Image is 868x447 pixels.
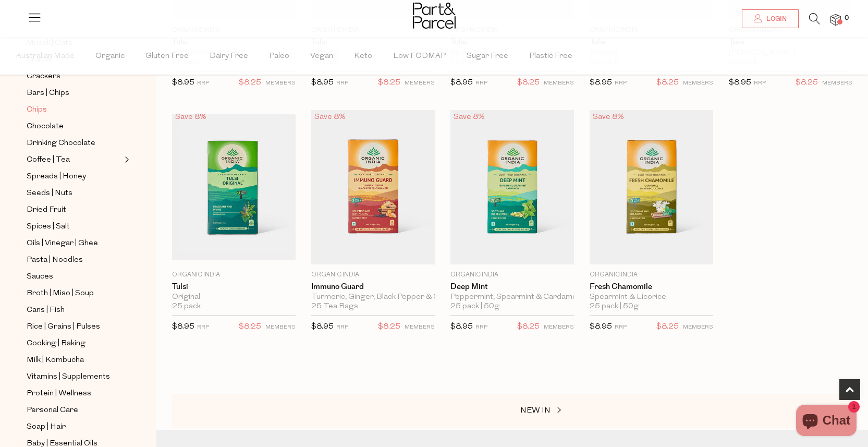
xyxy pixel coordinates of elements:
[27,371,110,383] span: Vitamins | Supplements
[172,110,210,124] div: Save 8%
[590,79,612,87] span: $8.95
[27,171,86,183] span: Spreads | Honey
[615,324,627,330] small: RRP
[311,323,334,331] span: $8.95
[529,38,572,75] span: Plastic Free
[842,14,851,23] span: 0
[590,270,713,280] p: Organic India
[656,320,679,334] span: $8.25
[590,110,627,124] div: Save 8%
[27,270,121,283] a: Sauces
[27,304,65,317] span: Cans | Fish
[450,79,473,87] span: $8.95
[27,370,121,383] a: Vitamins | Supplements
[27,170,121,183] a: Spreads | Honey
[393,38,446,75] span: Low FODMAP
[27,104,47,116] span: Chips
[311,79,334,87] span: $8.95
[27,120,121,133] a: Chocolate
[27,337,85,350] span: Cooking | Baking
[172,293,296,302] div: Original
[450,302,499,311] span: 25 pack | 50g
[615,80,627,86] small: RRP
[27,254,83,267] span: Pasta | Noodles
[450,323,473,331] span: $8.95
[145,38,189,75] span: Gluten Free
[210,38,248,75] span: Dairy Free
[27,137,121,150] a: Drinking Chocolate
[27,337,121,350] a: Cooking | Baking
[520,404,625,418] a: NEW IN
[311,270,435,280] p: Organic India
[27,321,100,333] span: Rice | Grains | Pulses
[27,70,121,83] a: Crackers
[27,404,121,417] a: Personal Care
[265,324,296,330] small: MEMBERS
[311,282,435,292] a: Immuno Guard
[450,293,574,302] div: Peppermint, Spearmint & Cardamom
[122,153,129,166] button: Expand/Collapse Coffee | Tea
[27,221,70,233] span: Spices | Salt
[311,110,349,124] div: Save 8%
[683,324,713,330] small: MEMBERS
[754,80,766,86] small: RRP
[172,282,296,292] a: Tulsi
[27,421,66,433] span: Soap | Hair
[475,324,487,330] small: RRP
[27,153,121,166] a: Coffee | Tea
[269,38,289,75] span: Paleo
[27,204,66,216] span: Dried Fruit
[311,293,435,302] div: Turmeric, Ginger, Black Pepper & Cinnamon
[822,80,852,86] small: MEMBERS
[27,354,84,367] span: Milk | Kombucha
[520,407,551,415] span: NEW IN
[405,324,435,330] small: MEMBERS
[197,324,209,330] small: RRP
[27,287,121,300] a: Broth | Miso | Soup
[27,87,121,100] a: Bars | Chips
[450,282,574,292] a: Deep Mint
[590,323,612,331] span: $8.95
[450,110,574,264] img: Deep Mint
[796,76,818,90] span: $8.25
[239,320,261,334] span: $8.25
[27,287,94,300] span: Broth | Miso | Soup
[311,110,435,264] img: Immuno Guard
[172,114,296,260] img: Tulsi
[378,320,400,334] span: $8.25
[27,70,60,83] span: Crackers
[172,270,296,280] p: Organic India
[311,302,358,311] span: 25 Tea Bags
[544,324,574,330] small: MEMBERS
[27,187,72,200] span: Seeds | Nuts
[197,80,209,86] small: RRP
[793,405,860,439] inbox-online-store-chat: Shopify online store chat
[16,38,75,75] span: Australian Made
[27,354,121,367] a: Milk | Kombucha
[27,87,69,100] span: Bars | Chips
[27,404,78,417] span: Personal Care
[27,271,53,283] span: Sauces
[517,76,540,90] span: $8.25
[27,253,121,267] a: Pasta | Noodles
[467,38,508,75] span: Sugar Free
[27,237,98,250] span: Oils | Vinegar | Ghee
[590,302,639,311] span: 25 pack | 50g
[656,76,679,90] span: $8.25
[378,76,400,90] span: $8.25
[590,110,713,264] img: Fresh Chamomile
[742,9,799,28] a: Login
[517,320,540,334] span: $8.25
[729,79,751,87] span: $8.95
[27,203,121,216] a: Dried Fruit
[172,323,194,331] span: $8.95
[830,14,841,25] a: 0
[475,80,487,86] small: RRP
[27,220,121,233] a: Spices | Salt
[590,282,713,292] a: Fresh Chamomile
[27,388,91,400] span: Protein | Wellness
[405,80,435,86] small: MEMBERS
[354,38,372,75] span: Keto
[265,80,296,86] small: MEMBERS
[172,302,201,311] span: 25 pack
